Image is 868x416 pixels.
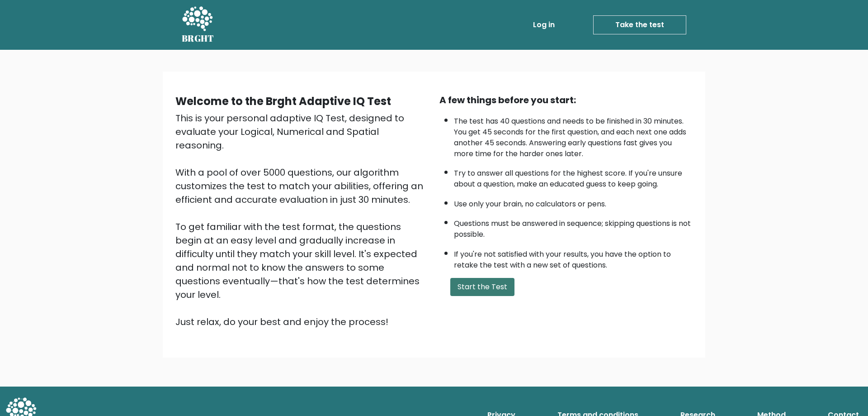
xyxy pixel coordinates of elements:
[454,111,693,159] li: The test has 40 questions and needs to be finished in 30 minutes. You get 45 seconds for the firs...
[439,93,693,107] div: A few things before you start:
[593,15,686,34] a: Take the test
[182,4,214,46] a: BRGHT
[454,163,693,190] li: Try to answer all questions for the highest score. If you're unsure about a question, make an edu...
[450,278,514,296] button: Start the Test
[182,33,214,44] h5: BRGHT
[454,194,693,210] li: Use only your brain, no calculators or pens.
[175,94,391,109] b: Welcome to the Brght Adaptive IQ Test
[529,16,558,34] a: Log in
[175,111,429,329] div: This is your personal adaptive IQ Test, designed to evaluate your Logical, Numerical and Spatial ...
[454,214,693,240] li: Questions must be answered in sequence; skipping questions is not possible.
[454,244,693,271] li: If you're not satisfied with your results, you have the option to retake the test with a new set ...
